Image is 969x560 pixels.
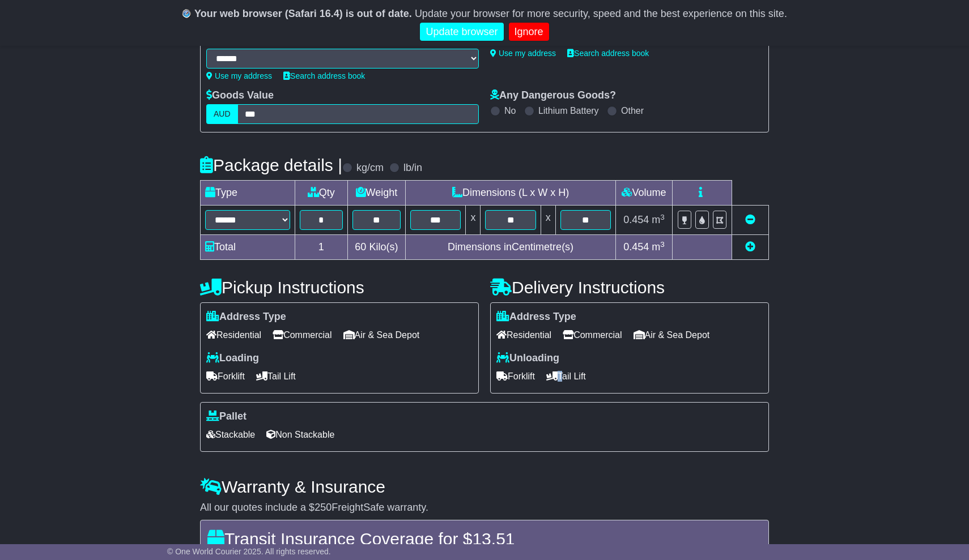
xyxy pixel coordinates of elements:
[567,49,649,58] a: Search address book
[490,278,769,297] h4: Delivery Instructions
[201,235,295,260] td: Total
[541,206,555,235] td: x
[206,311,286,323] label: Address Type
[347,181,406,206] td: Weight
[355,241,366,253] span: 60
[472,529,515,548] span: 13.51
[200,477,769,496] h4: Warranty & Insurance
[660,213,665,221] sup: 3
[546,367,586,385] span: Tail Lift
[206,326,261,344] span: Residential
[206,352,259,365] label: Loading
[420,23,503,41] a: Update browser
[406,181,616,206] td: Dimensions (L x W x H)
[295,235,348,260] td: 1
[266,426,334,443] span: Non Stackable
[496,326,551,344] span: Residential
[206,411,246,423] label: Pallet
[194,8,412,19] b: Your web browser (Safari 16.4) is out of date.
[273,326,331,344] span: Commercial
[200,156,342,174] h4: Package details |
[660,240,665,249] sup: 3
[206,426,255,443] span: Stackable
[206,104,238,124] label: AUD
[356,162,384,174] label: kg/cm
[347,235,406,260] td: Kilo(s)
[496,311,576,323] label: Address Type
[509,23,549,41] a: Ignore
[623,214,649,225] span: 0.454
[563,326,622,344] span: Commercial
[343,326,420,344] span: Air & Sea Depot
[615,181,672,206] td: Volume
[490,49,556,58] a: Use my address
[652,214,665,225] span: m
[256,367,296,385] span: Tail Lift
[652,241,665,253] span: m
[496,352,559,365] label: Unloading
[415,8,787,19] span: Update your browser for more security, speed and the best experience on this site.
[206,89,274,102] label: Goods Value
[621,105,644,116] label: Other
[314,502,331,513] span: 250
[295,181,348,206] td: Qty
[206,71,272,80] a: Use my address
[490,89,616,102] label: Any Dangerous Goods?
[200,502,769,514] div: All our quotes include a $ FreightSafe warranty.
[206,367,245,385] span: Forklift
[623,241,649,253] span: 0.454
[283,71,365,80] a: Search address book
[745,241,755,253] a: Add new item
[201,181,295,206] td: Type
[745,214,755,225] a: Remove this item
[167,547,331,556] span: © One World Courier 2025. All rights reserved.
[634,326,710,344] span: Air & Sea Depot
[466,206,481,235] td: x
[406,235,616,260] td: Dimensions in Centimetre(s)
[496,367,535,385] span: Forklift
[200,278,479,297] h4: Pickup Instructions
[403,162,422,174] label: lb/in
[207,529,762,548] h4: Transit Insurance Coverage for $
[504,105,516,116] label: No
[538,105,599,116] label: Lithium Battery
